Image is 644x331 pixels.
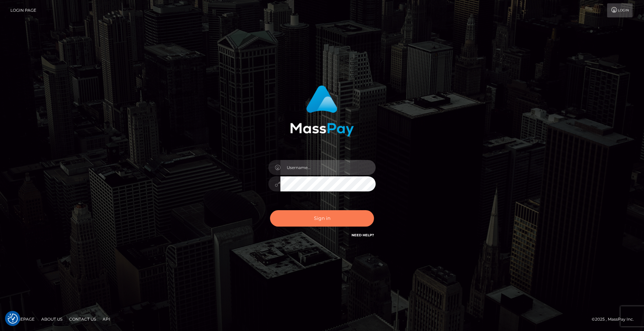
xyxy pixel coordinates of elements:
[280,160,376,175] input: Username...
[66,314,99,324] a: Contact Us
[7,314,37,324] a: Homepage
[607,3,633,17] a: Login
[100,314,113,324] a: API
[290,85,354,137] img: MassPay Login
[592,316,639,323] div: © 2025 , MassPay Inc.
[352,233,374,237] a: Need Help?
[8,314,18,324] img: Revisit consent button
[10,3,36,17] a: Login Page
[8,314,18,324] button: Consent Preferences
[39,314,65,324] a: About Us
[270,210,374,227] button: Sign in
